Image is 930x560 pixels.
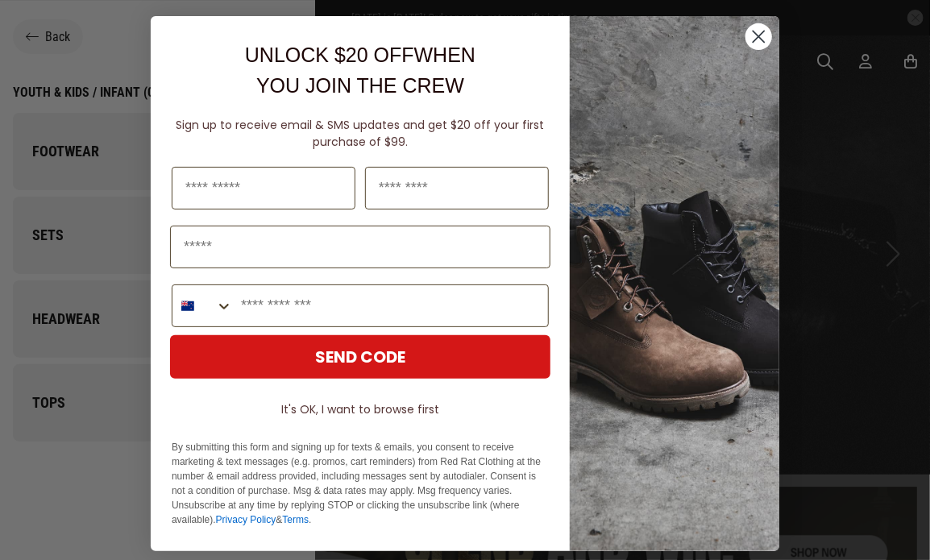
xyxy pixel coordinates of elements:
[170,226,550,268] input: Email
[256,74,464,97] span: YOU JOIN THE CREW
[216,514,276,525] a: Privacy Policy
[176,117,545,150] span: Sign up to receive email & SMS updates and get $20 off your first purchase of $99.
[414,44,475,66] span: WHEN
[170,335,550,379] button: SEND CODE
[172,440,549,527] p: By submitting this form and signing up for texts & emails, you consent to receive marketing & tex...
[181,300,194,313] img: New Zealand
[745,23,773,51] button: Close dialog
[13,6,61,55] button: Open LiveChat chat widget
[245,44,414,66] span: UNLOCK $20 OFF
[282,514,309,525] a: Terms
[170,395,550,424] button: It's OK, I want to browse first
[172,167,355,209] input: First Name
[172,285,233,326] button: Search Countries
[570,16,779,551] img: f7662613-148e-4c88-9575-6c6b5b55a647.jpeg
